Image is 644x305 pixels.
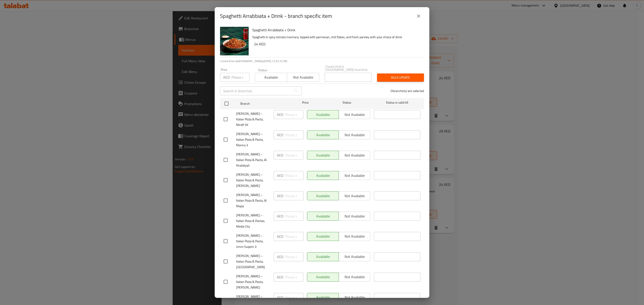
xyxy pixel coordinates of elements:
[324,100,370,105] span: Status
[277,274,283,280] p: AED
[231,73,250,82] input: Please enter price
[285,273,303,282] input: Please enter price
[277,234,283,239] p: AED
[236,274,270,290] span: [PERSON_NAME] – Italian Pizza & Pasta, [PERSON_NAME]
[374,100,420,105] span: Status is valid till
[289,74,317,81] span: Not available
[285,130,303,139] input: Please enter price
[285,293,303,302] input: Please enter price
[257,74,285,81] span: Available
[236,192,270,209] span: [PERSON_NAME] – Italian Pizza & Pasta, Al Majaz
[277,193,283,198] p: AED
[413,11,424,21] button: close
[277,295,283,300] p: AED
[285,110,303,119] input: Please enter price
[277,254,283,259] p: AED
[236,131,270,148] span: [PERSON_NAME] – Italian Pizza & Pasta, Marina 3
[285,151,303,160] input: Please enter price
[277,213,283,219] p: AED
[285,232,303,241] input: Please enter price
[252,34,420,40] p: Spaghetti in spicy tomato marinara, topped with parmesan, chili flakes, and fresh parsley with yo...
[236,152,270,168] span: [PERSON_NAME] – Italian Pizza & Pasta, Al Khalidiyah
[277,132,283,138] p: AED
[285,171,303,180] input: Please enter price
[255,73,287,82] button: Available
[220,86,292,95] input: Search in branches
[236,253,270,270] span: [PERSON_NAME] – Italian Pizza & Pasta, [GEOGRAPHIC_DATA]
[290,100,320,105] span: Price
[285,252,303,261] input: Please enter price
[252,27,420,33] h6: Spaghetti Arrabbiata + Drink
[223,75,230,80] p: AED
[236,172,270,189] span: [PERSON_NAME] – Italian Pizza & Pasta, [PERSON_NAME]
[285,191,303,200] input: Please enter price
[236,213,270,229] span: [PERSON_NAME] – Italian Pizza & Pastao, Media City
[277,112,283,117] p: AED
[220,13,332,20] h2: Spaghetti Arrabbiata + Drink - branch specific item
[381,75,420,80] span: Bulk update
[236,233,270,250] span: [PERSON_NAME] – Italian Pizza & Pasta, Umm Suqeim 3
[236,111,270,128] span: [PERSON_NAME] – Italian Pizza & Pasta, Mirdif SK
[240,101,287,107] span: Branch
[220,27,249,55] img: Spaghetti Arrabbiata + Drink
[254,41,420,47] h6: 24 AED
[287,73,319,82] button: Not available
[377,73,424,82] button: Bulk update
[391,89,424,93] p: 0 branche(s) are selected
[285,212,303,221] input: Please enter price
[277,173,283,178] p: AED
[220,59,424,63] p: Current time in [GEOGRAPHIC_DATA] is [DATE] 12:52:22 PM
[277,152,283,158] p: AED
